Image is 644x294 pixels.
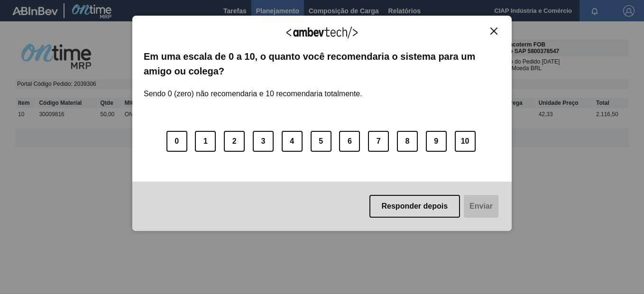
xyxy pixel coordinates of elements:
button: 3 [253,131,274,152]
button: 8 [397,131,418,152]
button: 5 [311,131,331,152]
img: Logo Ambevtech [286,27,358,38]
button: 10 [455,131,476,152]
button: 0 [166,131,187,152]
label: Sendo 0 (zero) não recomendaria e 10 recomendaria totalmente. [144,78,362,98]
button: 6 [339,131,360,152]
button: Responder depois [369,195,460,218]
button: Fechar [488,27,500,35]
button: 7 [368,131,389,152]
label: Em uma escala de 0 a 10, o quanto você recomendaria o sistema para um amigo ou colega? [144,49,500,78]
button: 1 [195,131,216,152]
button: 9 [426,131,447,152]
img: Fechar [490,28,497,35]
button: 2 [224,131,245,152]
button: 4 [282,131,303,152]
